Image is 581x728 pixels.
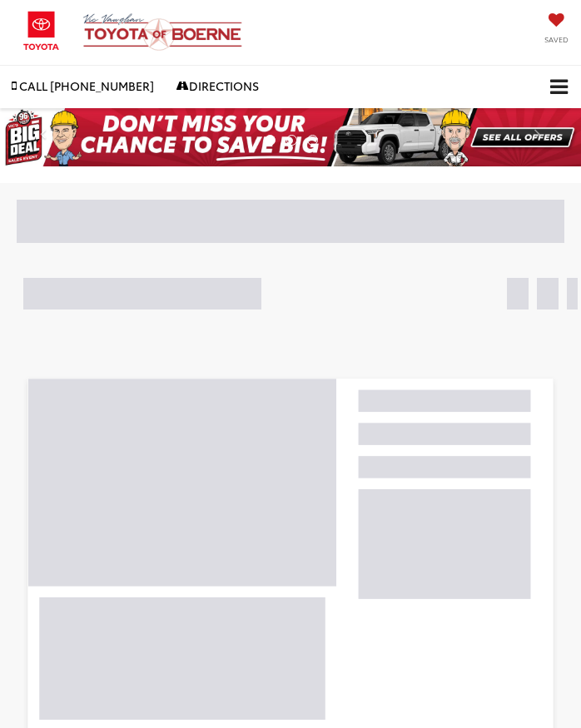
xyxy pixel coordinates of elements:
span: Saved [544,34,569,45]
font: Call [19,77,47,94]
a: My Saved Vehicles [544,14,569,45]
span: [PHONE_NUMBER] [50,77,154,94]
button: Click to show site navigation [537,66,581,108]
a: Directions [165,65,271,107]
img: Vic Vaughan Toyota of Boerne [82,12,251,52]
img: Toyota [12,6,71,56]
